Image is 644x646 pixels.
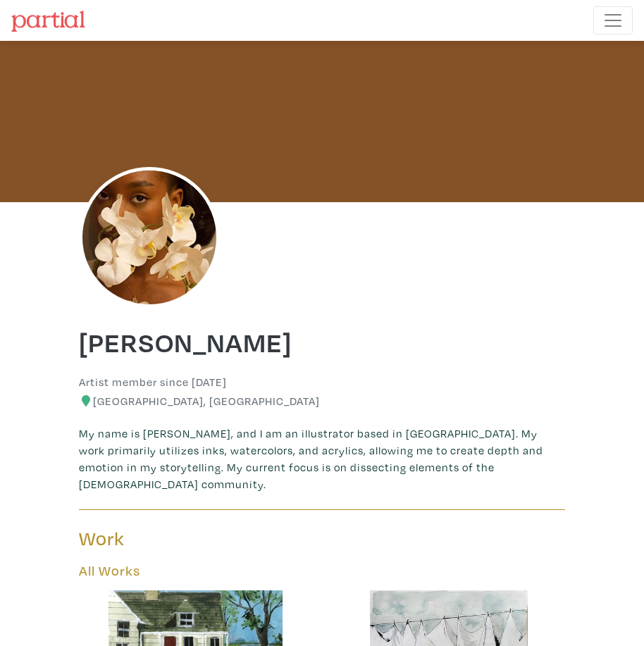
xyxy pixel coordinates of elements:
[79,167,220,308] img: phpThumb.php
[79,562,565,579] h5: All Works
[79,425,565,492] p: My name is [PERSON_NAME], and I am an illustrator based in [GEOGRAPHIC_DATA]. My work primarily u...
[79,375,227,389] h6: Artist member since [DATE]
[79,395,565,408] h6: [GEOGRAPHIC_DATA], [GEOGRAPHIC_DATA]
[593,6,633,35] button: Toggle navigation
[79,527,311,551] h3: Work
[79,325,565,359] h1: [PERSON_NAME]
